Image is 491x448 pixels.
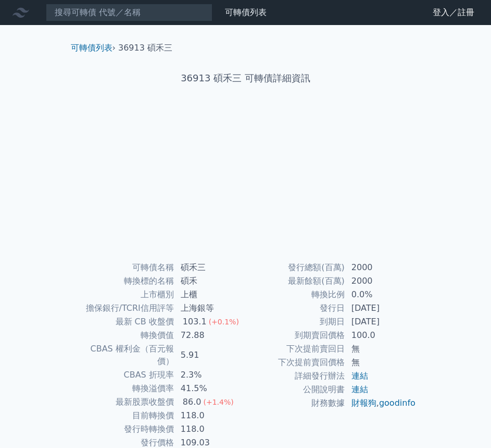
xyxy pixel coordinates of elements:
[75,329,174,342] td: 轉換價值
[75,382,174,395] td: 轉換溢價率
[62,71,429,86] h1: 36913 碩禾三 可轉債詳細資訊
[345,288,417,301] td: 0.0%
[345,274,417,288] td: 2000
[246,383,345,396] td: 公開說明書
[174,261,246,274] td: 碩禾三
[246,301,345,315] td: 發行日
[351,398,376,408] a: 財報狗
[424,4,483,21] a: 登入／註冊
[75,315,174,329] td: 最新 CB 收盤價
[75,342,174,368] td: CBAS 權利金（百元報價）
[246,342,345,356] td: 下次提前賣回日
[203,398,233,406] span: (+1.4%)
[246,369,345,383] td: 詳細發行辦法
[174,409,246,422] td: 118.0
[345,342,417,356] td: 無
[75,261,174,274] td: 可轉債名稱
[246,261,345,274] td: 發行總額(百萬)
[75,274,174,288] td: 轉換標的名稱
[351,371,368,381] a: 連結
[46,4,212,21] input: 搜尋可轉債 代號／名稱
[351,384,368,394] a: 連結
[246,315,345,329] td: 到期日
[174,422,246,436] td: 118.0
[75,368,174,382] td: CBAS 折現率
[345,356,417,369] td: 無
[225,7,267,17] a: 可轉債列表
[75,409,174,422] td: 目前轉換價
[75,288,174,301] td: 上市櫃別
[174,301,246,315] td: 上海銀等
[345,329,417,342] td: 100.0
[75,422,174,436] td: 發行時轉換價
[246,288,345,301] td: 轉換比例
[181,396,204,408] div: 86.0
[345,396,417,410] td: ,
[181,316,209,328] div: 103.1
[379,398,416,408] a: goodinfo
[209,318,239,326] span: (+0.1%)
[246,329,345,342] td: 到期賣回價格
[174,342,246,368] td: 5.91
[174,368,246,382] td: 2.3%
[174,382,246,395] td: 41.5%
[246,396,345,410] td: 財務數據
[174,288,246,301] td: 上櫃
[75,395,174,409] td: 最新股票收盤價
[174,329,246,342] td: 72.88
[345,301,417,315] td: [DATE]
[246,274,345,288] td: 最新餘額(百萬)
[345,261,417,274] td: 2000
[71,43,112,53] a: 可轉債列表
[345,315,417,329] td: [DATE]
[246,356,345,369] td: 下次提前賣回價格
[75,301,174,315] td: 擔保銀行/TCRI信用評等
[118,42,172,54] li: 36913 碩禾三
[71,42,116,54] li: ›
[174,274,246,288] td: 碩禾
